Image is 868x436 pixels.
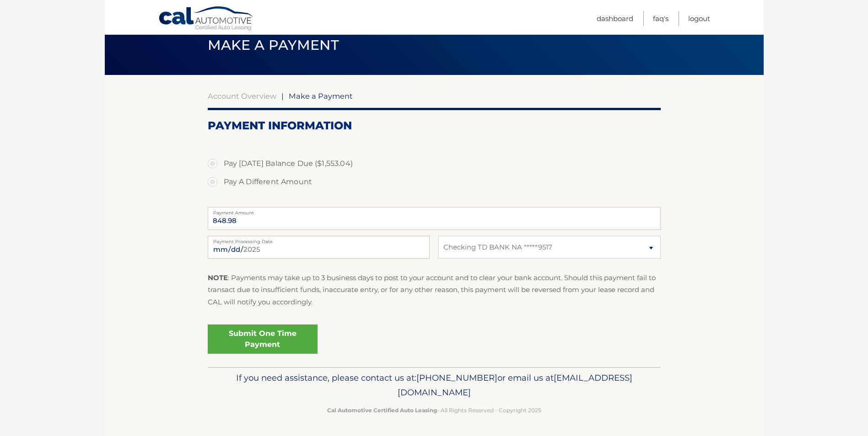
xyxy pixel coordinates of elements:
[398,372,632,398] span: [EMAIL_ADDRESS][DOMAIN_NAME]
[158,6,254,32] a: Cal Automotive
[208,272,661,308] p: : Payments may take up to 3 business days to post to your account and to clear your bank account....
[208,173,661,191] label: Pay A Different Amount
[327,407,437,414] strong: Cal Automotive Certified Auto Leasing
[208,154,661,173] label: Pay [DATE] Balance Due ($1,553.04)
[208,324,318,354] a: Submit One Time Payment
[208,236,430,259] input: Payment Date
[597,11,633,26] a: Dashboard
[208,37,339,53] span: Make a Payment
[653,11,669,26] a: FAQ's
[281,91,284,101] span: |
[208,273,228,282] strong: NOTE
[208,207,661,214] label: Payment Amount
[214,405,655,415] p: - All Rights Reserved - Copyright 2025
[208,236,430,243] label: Payment Processing Date
[208,207,661,230] input: Payment Amount
[416,372,497,383] span: [PHONE_NUMBER]
[208,91,276,101] a: Account Overview
[214,371,655,400] p: If you need assistance, please contact us at: or email us at
[688,11,710,26] a: Logout
[289,91,353,101] span: Make a Payment
[208,119,661,133] h2: Payment Information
